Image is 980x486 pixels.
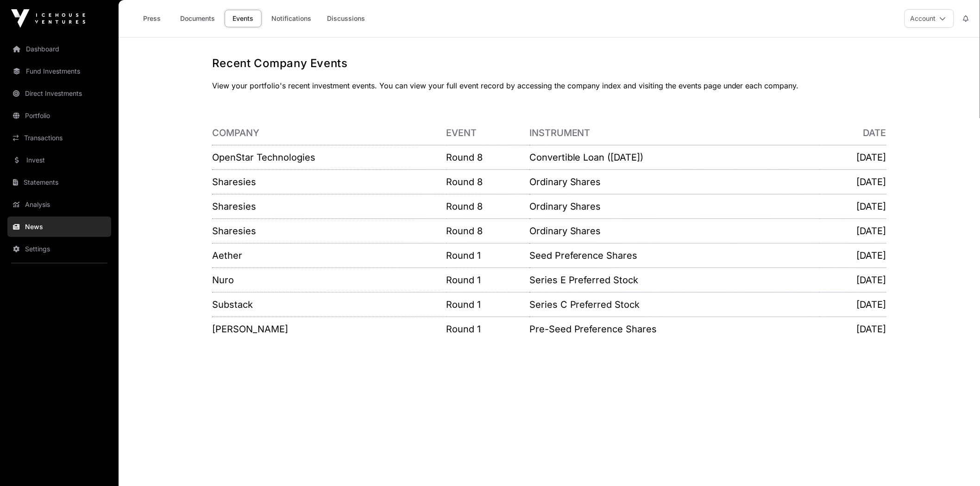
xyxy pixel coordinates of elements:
p: Round 8 [446,224,529,237]
a: Transactions [7,128,111,148]
p: [DATE] [819,274,886,287]
a: [PERSON_NAME] [212,324,288,335]
p: Series E Preferred Stock [529,274,819,287]
p: Round 1 [446,298,529,311]
p: Convertible Loan ([DATE]) [529,151,819,164]
a: Sharesies [212,201,256,212]
p: [DATE] [819,224,886,237]
a: Direct Investments [7,83,111,104]
a: Nuro [212,274,234,286]
th: Event [446,121,529,145]
p: [DATE] [819,151,886,164]
h1: Recent Company Events [212,56,886,71]
a: Aether [212,250,242,261]
p: Round 8 [446,200,529,213]
p: Round 1 [446,249,529,262]
p: View your portfolio's recent investment events. You can view your full event record by accessing ... [212,80,886,91]
th: Company [212,121,446,145]
p: Round 1 [446,323,529,336]
a: Analysis [7,194,111,215]
a: Portfolio [7,106,111,126]
button: Account [905,9,954,28]
p: Round 8 [446,175,529,188]
p: [DATE] [819,298,886,311]
a: Sharesies [212,225,256,237]
p: [DATE] [819,175,886,188]
p: [DATE] [819,249,886,262]
a: News [7,217,111,237]
p: [DATE] [819,323,886,336]
img: Icehouse Ventures Logo [11,9,85,28]
p: Ordinary Shares [529,175,819,188]
a: Fund Investments [7,61,111,81]
a: Documents [174,10,221,27]
a: Press [133,10,170,27]
p: Seed Preference Shares [529,249,819,262]
th: Instrument [529,121,819,145]
th: Date [819,121,886,145]
a: Invest [7,150,111,170]
p: Series C Preferred Stock [529,298,819,311]
a: Discussions [321,10,371,27]
a: Sharesies [212,176,256,187]
p: Ordinary Shares [529,224,819,237]
a: OpenStar Technologies [212,152,315,163]
a: Statements [7,172,111,193]
p: Pre-Seed Preference Shares [529,323,819,336]
p: [DATE] [819,200,886,213]
a: Settings [7,239,111,259]
a: Notifications [265,10,317,27]
a: Events [225,10,262,27]
p: Round 8 [446,151,529,164]
p: Ordinary Shares [529,200,819,213]
a: Substack [212,299,253,310]
p: Round 1 [446,274,529,287]
iframe: Chat Widget [934,442,980,486]
a: Dashboard [7,39,111,59]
